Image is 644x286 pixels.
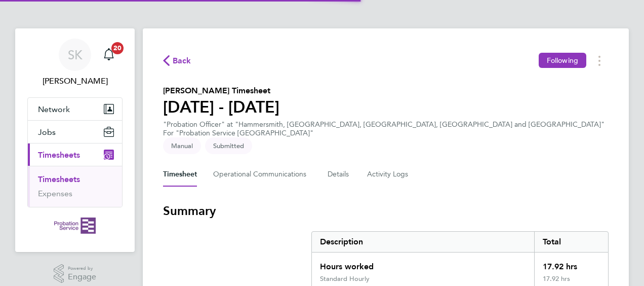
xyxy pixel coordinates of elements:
div: Standard Hourly [320,275,370,283]
span: Engage [68,273,96,281]
div: 17.92 hrs [534,253,608,275]
a: Timesheets [38,174,80,184]
div: Total [534,232,608,252]
span: Back [173,55,191,67]
div: For "Probation Service [GEOGRAPHIC_DATA]" [163,129,605,137]
span: 20 [111,42,124,54]
button: Timesheets [28,144,122,166]
span: This timesheet is Submitted. [205,137,252,154]
span: SK [68,48,83,61]
a: Go to home page [27,218,123,234]
button: Operational Communications [213,162,311,187]
span: Powered by [68,264,96,273]
button: Timesheets Menu [590,53,609,68]
a: 20 [99,39,119,71]
button: Activity Logs [367,162,410,187]
button: Jobs [28,121,122,143]
button: Network [28,98,122,120]
a: SK[PERSON_NAME] [27,39,123,87]
a: Powered byEngage [54,264,97,283]
div: Hours worked [312,253,534,275]
span: This timesheet was manually created. [163,137,201,154]
h3: Summary [163,203,609,219]
div: Timesheets [28,166,122,207]
h2: [PERSON_NAME] Timesheet [163,85,279,97]
span: Network [38,104,70,114]
button: Details [328,162,351,187]
button: Following [539,53,586,68]
div: "Probation Officer" at "Hammersmith, [GEOGRAPHIC_DATA], [GEOGRAPHIC_DATA], [GEOGRAPHIC_DATA] and ... [163,120,605,137]
a: Expenses [38,189,72,198]
div: Description [312,232,534,252]
span: Timesheets [38,150,80,160]
button: Back [163,54,191,67]
nav: Main navigation [15,28,135,252]
span: Saeeda Khan [27,75,123,87]
img: probationservice-logo-retina.png [54,218,95,234]
span: Jobs [38,127,56,137]
button: Timesheet [163,162,197,187]
h1: [DATE] - [DATE] [163,97,279,117]
span: Following [547,56,578,65]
